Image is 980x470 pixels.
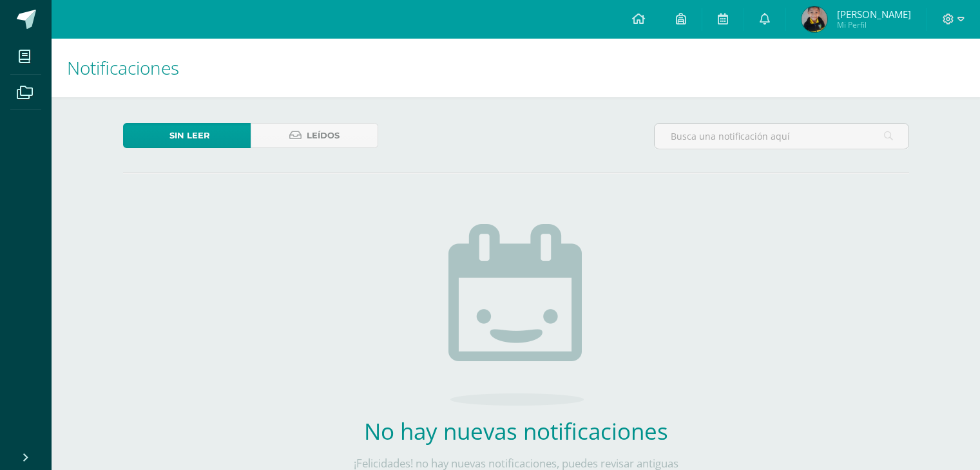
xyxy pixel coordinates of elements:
[837,8,911,21] span: [PERSON_NAME]
[326,416,706,446] h2: No hay nuevas notificaciones
[251,123,378,148] a: Leídos
[307,124,340,147] span: Leídos
[123,123,251,148] a: Sin leer
[837,19,911,30] span: Mi Perfil
[448,224,584,406] img: no_activities.png
[655,124,908,149] input: Busca una notificación aquí
[169,124,210,147] span: Sin leer
[802,6,827,32] img: 8341187d544a0b6c7f7ca1520b54fcd3.png
[67,55,179,80] span: Notificaciones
